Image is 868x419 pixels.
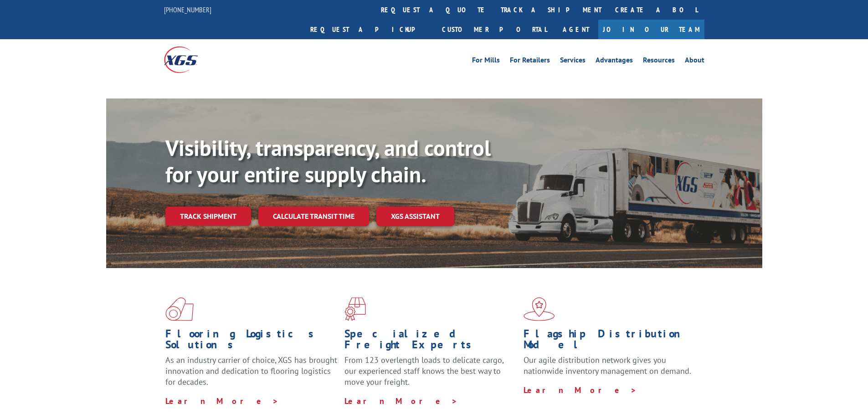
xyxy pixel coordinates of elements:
[510,57,550,67] a: For Retailers
[554,20,598,39] a: Agent
[258,207,369,226] a: Calculate transit time
[560,57,586,67] a: Services
[596,57,633,67] a: Advantages
[643,57,675,67] a: Resources
[165,297,194,321] img: xgs-icon-total-supply-chain-intelligence-red
[344,355,517,395] p: From 123 overlength loads to delicate cargo, our experienced staff knows the best way to move you...
[435,20,554,39] a: Customer Portal
[165,207,251,226] a: Track shipment
[472,57,500,67] a: For Mills
[165,328,338,355] h1: Flooring Logistics Solutions
[165,134,491,188] b: Visibility, transparency, and control for your entire supply chain.
[344,328,517,355] h1: Specialized Freight Experts
[165,355,337,387] span: As an industry carrier of choice, XGS has brought innovation and dedication to flooring logistics...
[524,355,691,376] span: Our agile distribution network gives you nationwide inventory management on demand.
[344,396,458,406] a: Learn More >
[303,20,435,39] a: Request a pickup
[165,396,279,406] a: Learn More >
[524,385,637,395] a: Learn More >
[164,5,211,14] a: [PHONE_NUMBER]
[524,297,555,321] img: xgs-icon-flagship-distribution-model-red
[685,57,704,67] a: About
[344,297,366,321] img: xgs-icon-focused-on-flooring-red
[524,328,696,355] h1: Flagship Distribution Model
[598,20,704,39] a: Join Our Team
[376,207,454,226] a: XGS ASSISTANT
